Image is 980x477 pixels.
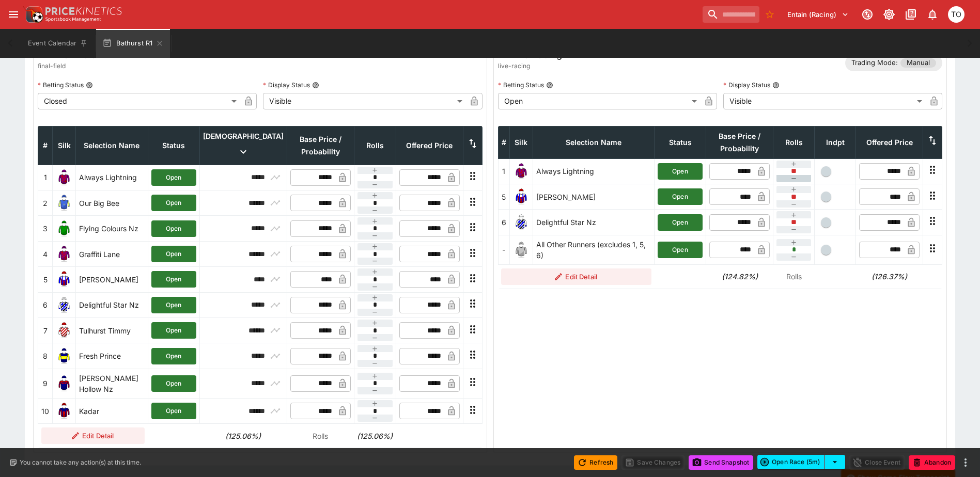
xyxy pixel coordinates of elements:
[509,126,533,158] th: Silk
[533,126,655,158] th: Selection Name
[776,271,812,282] p: Rolls
[151,220,196,237] button: Open
[909,456,955,467] span: Mark an event as closed and abandoned.
[513,188,530,205] img: runner 5
[151,195,196,211] button: Open
[901,5,920,24] button: Documentation
[76,267,148,292] td: [PERSON_NAME]
[501,268,651,285] button: Edit Detail
[38,216,53,241] td: 3
[151,297,196,313] button: Open
[38,343,53,369] td: 8
[287,126,354,165] th: Base Price / Probability
[38,292,53,317] td: 6
[859,271,920,282] h6: (126.37%)
[533,210,655,235] td: Delightful Star Nz
[825,455,845,469] button: select merge strategy
[56,195,72,211] img: runner 2
[723,93,926,109] div: Visible
[658,188,703,205] button: Open
[498,158,509,184] td: 1
[858,5,877,24] button: Connected to PK
[658,214,703,231] button: Open
[900,58,936,68] span: Manual
[203,431,284,441] h6: (125.06%)
[851,58,898,68] p: Trading Mode:
[723,81,770,89] p: Display Status
[655,126,706,158] th: Status
[706,126,773,158] th: Base Price / Probability
[38,126,53,165] th: #
[263,81,310,89] p: Display Status
[76,318,148,343] td: Tulhurst Timmy
[945,3,968,26] button: Thomas OConnor
[76,126,148,165] th: Selection Name
[773,126,815,158] th: Rolls
[41,427,145,444] button: Edit Detail
[151,169,196,186] button: Open
[76,165,148,190] td: Always Lightning
[86,82,93,89] button: Betting Status
[56,169,72,186] img: runner 1
[151,348,196,364] button: Open
[38,369,53,398] td: 9
[815,126,856,158] th: Independent
[709,271,770,282] h6: (124.82%)
[38,318,53,343] td: 7
[948,6,965,23] div: Thomas OConnor
[38,241,53,266] td: 4
[856,126,923,158] th: Offered Price
[498,81,544,89] p: Betting Status
[546,82,553,89] button: Betting Status
[20,458,141,467] p: You cannot take any action(s) at this time.
[151,322,196,339] button: Open
[151,403,196,419] button: Open
[38,165,53,190] td: 1
[56,348,72,364] img: runner 8
[76,190,148,216] td: Our Big Bee
[959,456,972,469] button: more
[22,29,94,58] button: Event Calendar
[757,455,845,469] div: split button
[76,398,148,423] td: Kadar
[658,242,703,258] button: Open
[498,93,701,109] div: Open
[76,241,148,266] td: Graffiti Lane
[56,322,72,339] img: runner 7
[148,126,199,165] th: Status
[513,214,530,231] img: runner 6
[38,190,53,216] td: 2
[498,126,509,158] th: #
[199,126,287,165] th: [DEMOGRAPHIC_DATA]
[689,455,753,470] button: Send Snapshot
[513,163,530,180] img: runner 1
[56,403,72,419] img: runner 10
[38,398,53,423] td: 10
[151,271,196,288] button: Open
[757,455,825,469] button: Open Race (5m)
[498,235,509,264] td: -
[533,158,655,184] td: Always Lightning
[263,93,465,109] div: Visible
[923,5,942,24] button: Notifications
[151,246,196,262] button: Open
[56,297,72,313] img: runner 6
[56,220,72,237] img: runner 3
[533,184,655,210] td: [PERSON_NAME]
[38,81,84,89] p: Betting Status
[23,4,43,25] img: PriceKinetics Logo
[574,455,617,470] button: Refresh
[76,343,148,369] td: Fresh Prince
[357,431,393,441] h6: (125.06%)
[96,29,170,58] button: Bathurst R1
[151,375,196,392] button: Open
[909,455,955,470] button: Abandon
[76,292,148,317] td: Delightful Star Nz
[4,5,23,24] button: open drawer
[781,6,855,23] button: Select Tenant
[56,271,72,288] img: runner 5
[498,61,562,71] span: live-racing
[56,375,72,392] img: runner 9
[880,5,898,24] button: Toggle light/dark mode
[761,6,778,23] button: No Bookmarks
